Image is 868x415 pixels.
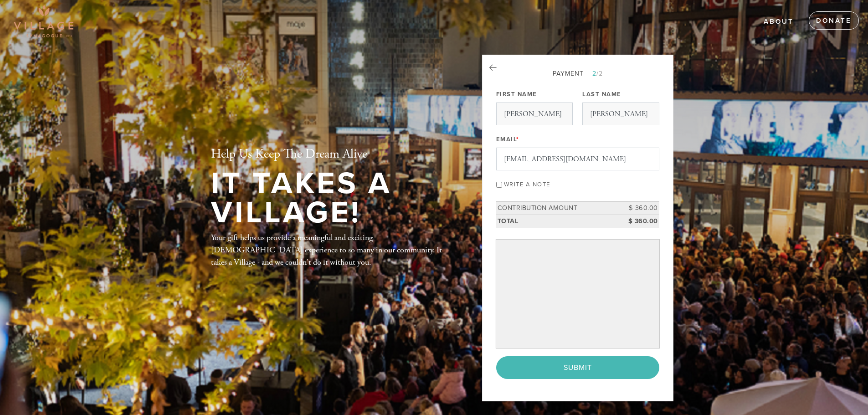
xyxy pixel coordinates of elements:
[582,90,621,98] label: Last Name
[211,231,452,268] div: Your gift helps us provide a meaningful and exciting [DEMOGRAPHIC_DATA] experience to so many in ...
[592,70,596,77] span: 2
[809,11,859,30] a: Donate
[14,5,73,37] img: Village-sdquare-png-1_0.png
[211,147,452,162] h2: Help Us Keep The Dream Alive
[496,202,618,215] td: Contribution Amount
[618,215,659,228] td: $ 360.00
[496,135,519,143] label: Email
[498,241,657,346] iframe: Secure payment input frame
[504,181,550,188] label: Write a note
[496,90,537,98] label: First Name
[757,13,801,31] a: About
[496,69,659,78] div: Payment
[211,169,452,228] h1: It Takes A Village!
[618,202,659,215] td: $ 360.00
[496,215,618,228] td: Total
[587,70,603,77] span: /2
[516,136,519,143] span: This field is required.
